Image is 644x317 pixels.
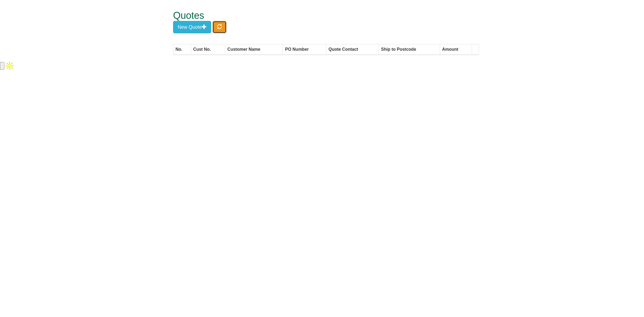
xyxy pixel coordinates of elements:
[326,44,379,55] th: Quote Contact
[173,10,459,21] h1: Quotes
[173,21,211,33] button: New Quote
[440,44,472,55] th: Amount
[4,60,15,71] img: Apollo
[379,44,440,55] th: Ship to Postcode
[173,44,191,55] th: No.
[283,44,326,55] th: PO Number
[225,44,283,55] th: Customer Name
[191,44,225,55] th: Cust No.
